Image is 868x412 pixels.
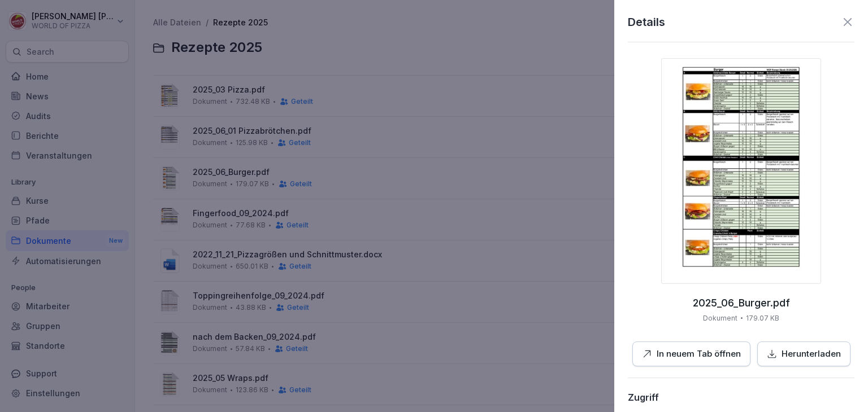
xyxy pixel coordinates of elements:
p: 2025_06_Burger.pdf [693,297,790,309]
button: Herunterladen [757,341,850,367]
p: Details [628,14,665,30]
div: Zugriff [628,392,659,403]
img: thumbnail [661,58,821,284]
p: Dokument [703,313,737,323]
p: Herunterladen [782,348,841,361]
p: In neuem Tab öffnen [657,348,741,361]
p: 179.07 KB [746,313,779,323]
button: In neuem Tab öffnen [632,341,750,367]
